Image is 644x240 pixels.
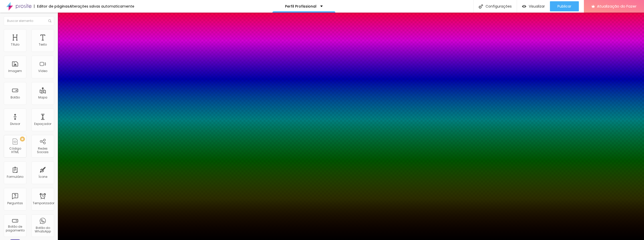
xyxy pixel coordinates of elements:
font: Perguntas [7,201,23,205]
font: Atualização do Fazer [597,4,636,9]
font: Redes Sociais [37,146,49,154]
font: Botão do WhatsApp [35,226,51,233]
font: Configurações [486,4,512,9]
font: Espaçador [34,122,51,126]
input: Buscar elemento [4,16,54,25]
img: view-1.svg [522,4,526,9]
img: Ícone [479,4,483,9]
font: Imagem [8,69,22,73]
font: Título [11,42,19,47]
font: Botão de pagamento [6,224,25,232]
font: Visualizar [529,4,545,9]
font: Formulário [7,175,23,179]
font: Divisor [10,122,20,126]
font: Publicar [557,4,571,9]
font: Editor de páginas [37,4,69,9]
font: Ícone [38,175,47,179]
font: Texto [39,42,47,47]
font: Botão [11,95,20,99]
img: Ícone [48,19,51,22]
font: Perfil Profissional [285,4,316,9]
button: Visualizar [517,1,550,11]
font: Temporizador [33,201,54,205]
font: Vídeo [38,69,47,73]
font: Alterações salvas automaticamente [69,4,134,9]
button: Publicar [550,1,579,11]
font: Mapa [38,95,47,99]
font: Código HTML [9,146,21,154]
